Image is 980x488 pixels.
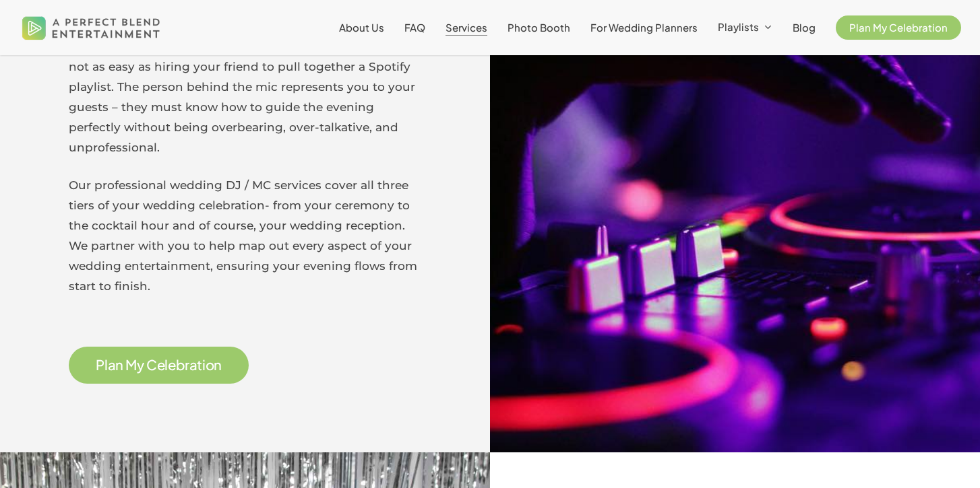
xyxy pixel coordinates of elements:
a: About Us [339,22,384,33]
a: Plan My Celebration [96,357,221,372]
span: FAQ [404,21,425,34]
span: Services [446,21,487,34]
span: r [185,358,189,372]
span: Blog [793,21,816,34]
a: Blog [793,22,816,33]
a: Services [446,22,487,33]
span: l [104,358,108,372]
span: a [108,358,116,372]
span: For Wedding Planners [590,21,698,34]
span: Photo Booth [508,21,570,34]
a: Photo Booth [508,22,570,33]
span: About Us [339,21,384,34]
span: Plan My Celebration [849,21,948,34]
span: a [189,358,197,372]
span: M [125,358,137,372]
span: b [176,358,185,372]
span: n [214,358,222,372]
a: FAQ [404,22,425,33]
img: A Perfect Blend Entertainment [19,5,164,50]
a: For Wedding Planners [590,22,698,33]
span: o [206,358,214,372]
span: n [115,358,123,372]
span: e [168,358,176,372]
span: Playlists [718,20,759,33]
span: l [164,358,168,372]
span: e [157,358,165,372]
span: C [146,358,157,372]
a: Playlists [718,22,772,34]
span: y [137,358,144,372]
span: Our professional wedding DJ / MC services cover all three tiers of your wedding celebration- from... [69,178,417,293]
span: P [96,358,104,372]
a: Plan My Celebration [836,22,961,33]
span: t [197,358,202,372]
span: i [202,358,206,372]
